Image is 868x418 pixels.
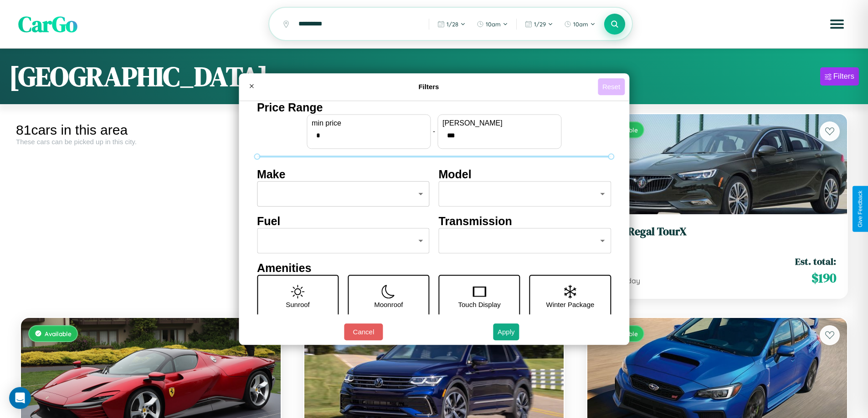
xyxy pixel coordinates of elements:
p: Touch Display [458,298,500,311]
p: Moonroof [374,298,403,311]
span: 1 / 28 [447,20,458,28]
h3: Buick Regal TourX [598,225,836,238]
div: Open Intercom Messenger [9,387,31,409]
span: CarGo [18,9,77,39]
span: $ 190 [812,269,836,287]
span: 10am [573,20,588,28]
h4: Fuel [257,215,430,228]
button: Filters [820,67,859,86]
h1: [GEOGRAPHIC_DATA] [9,58,268,95]
span: Available [45,330,72,337]
button: Cancel [344,323,383,340]
label: [PERSON_NAME] [442,119,556,127]
label: min price [312,119,426,127]
button: 1/28 [433,17,470,31]
p: Winter Package [546,298,595,311]
div: Give Feedback [857,191,863,227]
a: Buick Regal TourX2019 [598,225,836,247]
span: / day [621,276,640,285]
button: Open menu [824,11,850,37]
span: 1 / 29 [534,20,546,28]
button: 10am [472,17,513,31]
button: Reset [598,78,625,95]
h4: Make [257,168,430,181]
p: - [433,125,435,137]
div: Filters [833,72,854,81]
h4: Price Range [257,101,611,114]
h4: Model [439,168,611,181]
div: These cars can be picked up in this city. [16,138,286,146]
span: 10am [486,20,501,28]
div: 81 cars in this area [16,122,286,138]
h4: Amenities [257,262,611,275]
button: Apply [493,323,519,340]
button: 1/29 [520,17,558,31]
h4: Filters [260,83,598,91]
p: Sunroof [286,298,310,311]
button: 10am [560,17,600,31]
h4: Transmission [439,215,611,228]
span: Est. total: [795,255,836,268]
